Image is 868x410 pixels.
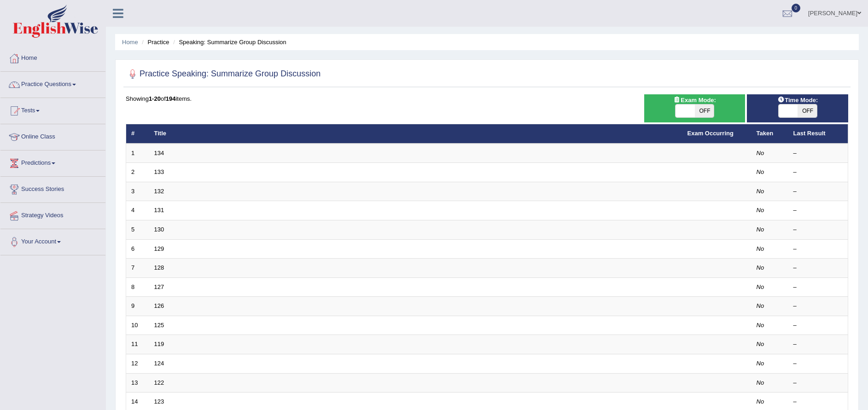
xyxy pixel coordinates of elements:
[793,283,843,292] div: –
[154,207,164,214] a: 131
[154,360,164,367] a: 124
[757,398,764,405] em: No
[757,207,764,214] em: No
[126,182,149,201] td: 3
[793,168,843,177] div: –
[757,188,764,195] em: No
[793,340,843,349] div: –
[140,38,169,46] li: Practice
[154,379,164,386] a: 122
[757,226,764,233] em: No
[793,149,843,158] div: –
[788,124,848,144] th: Last Result
[793,359,843,368] div: –
[126,354,149,373] td: 12
[126,67,320,81] h2: Practice Speaking: Summarize Group Discussion
[154,283,164,290] a: 127
[126,373,149,393] td: 13
[154,398,164,405] a: 123
[793,321,843,330] div: –
[774,95,821,105] span: Time Mode:
[695,104,714,117] span: OFF
[154,150,164,156] a: 134
[751,124,788,144] th: Taken
[126,220,149,240] td: 5
[757,341,764,347] em: No
[792,4,801,12] span: 0
[126,239,149,259] td: 6
[0,177,105,200] a: Success Stories
[798,104,817,117] span: OFF
[126,201,149,220] td: 4
[670,95,719,105] span: Exam Mode:
[757,360,764,367] em: No
[0,203,105,226] a: Strategy Videos
[154,341,164,347] a: 119
[154,188,164,195] a: 132
[126,163,149,182] td: 2
[0,124,105,147] a: Online Class
[154,245,164,252] a: 129
[793,245,843,254] div: –
[757,322,764,329] em: No
[126,144,149,163] td: 1
[0,98,105,121] a: Tests
[793,225,843,234] div: –
[166,95,176,102] b: 194
[126,124,149,144] th: #
[126,335,149,354] td: 11
[126,297,149,316] td: 9
[126,94,848,103] div: Showing of items.
[154,168,164,175] a: 133
[126,259,149,278] td: 7
[149,124,682,144] th: Title
[793,379,843,387] div: –
[793,187,843,196] div: –
[687,130,734,137] a: Exam Occurring
[149,95,161,102] b: 1-20
[757,379,764,386] em: No
[154,302,164,309] a: 126
[0,72,105,95] a: Practice Questions
[0,46,105,69] a: Home
[793,264,843,272] div: –
[757,302,764,309] em: No
[0,229,105,252] a: Your Account
[126,277,149,297] td: 8
[154,322,164,329] a: 125
[122,39,138,46] a: Home
[0,150,105,173] a: Predictions
[154,226,164,233] a: 130
[171,38,286,46] li: Speaking: Summarize Group Discussion
[793,398,843,406] div: –
[757,264,764,271] em: No
[757,245,764,252] em: No
[757,283,764,290] em: No
[793,206,843,215] div: –
[757,150,764,156] em: No
[644,94,746,122] div: Show exams occurring in exams
[793,302,843,311] div: –
[126,316,149,335] td: 10
[757,168,764,175] em: No
[154,264,164,271] a: 128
